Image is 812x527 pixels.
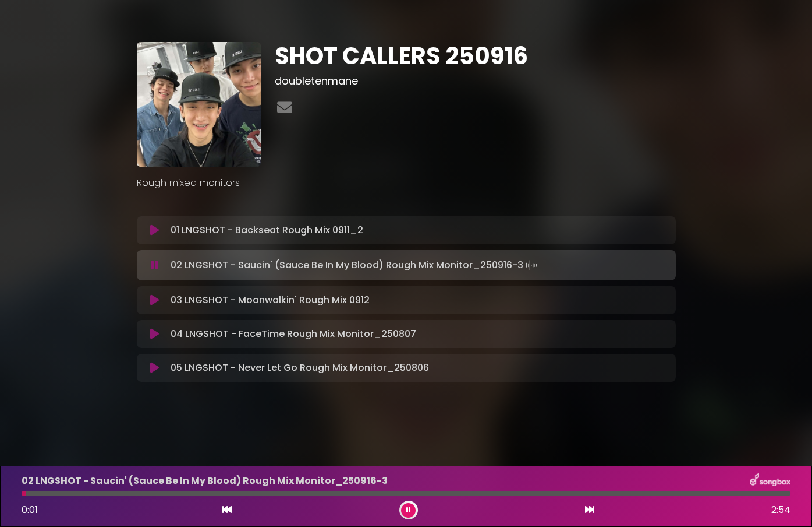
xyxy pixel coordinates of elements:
p: 04 LNGSHOT - FaceTime Rough Mix Monitor_250807 [171,327,416,341]
h3: doubletenmane [275,75,676,87]
h1: SHOT CALLERS 250916 [275,42,676,70]
p: 01 LNGSHOT - Backseat Rough Mix 0911_2 [171,223,363,237]
p: 03 LNGSHOT - Moonwalkin' Rough Mix 0912 [171,293,370,307]
img: EhfZEEfJT4ehH6TTm04u [137,42,261,167]
img: waveform4.gif [523,257,540,273]
p: Rough mixed monitors [137,176,676,190]
p: 05 LNGSHOT - Never Let Go Rough Mix Monitor_250806 [171,361,429,375]
p: 02 LNGSHOT - Saucin' (Sauce Be In My Blood) Rough Mix Monitor_250916-3 [171,257,540,273]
